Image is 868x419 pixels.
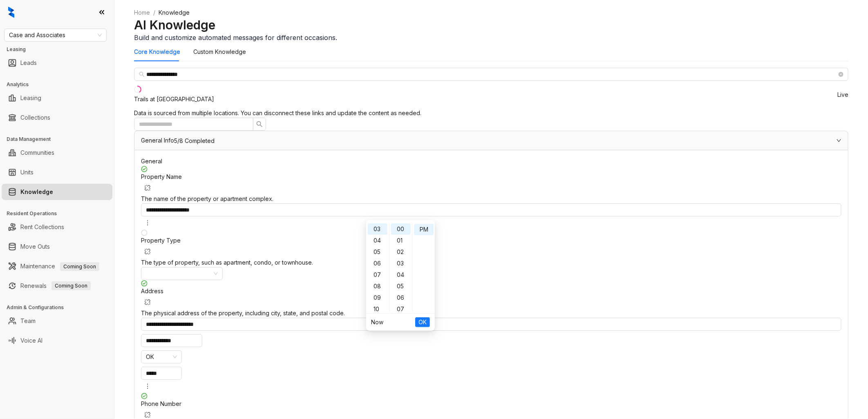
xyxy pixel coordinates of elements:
span: 5/8 Completed [174,138,215,144]
div: The physical address of the property, including city, state, and postal code. [141,309,841,318]
span: OK [418,318,427,327]
a: RenewalsComing Soon [20,278,91,294]
span: General [141,158,162,165]
div: 10 [368,303,387,315]
div: 04 [391,269,411,281]
h3: Admin & Configurations [7,304,114,311]
span: General Info [141,137,174,144]
a: Voice AI [20,332,43,349]
div: 05 [391,281,411,292]
div: 02 [391,246,411,258]
span: expanded [837,138,841,143]
a: Now [371,319,383,325]
li: Collections [2,109,112,126]
span: search [139,71,145,77]
span: OK [146,351,177,363]
div: The name of the property or apartment complex. [141,194,841,203]
div: Address [141,287,841,309]
h3: Data Management [7,136,114,143]
a: Collections [20,109,50,126]
div: Trails at [GEOGRAPHIC_DATA] [134,95,214,104]
span: Live [837,92,848,98]
li: Voice AI [2,332,112,349]
li: Maintenance [2,258,112,274]
div: The type of property, such as apartment, condo, or townhouse. [141,258,841,267]
li: Leads [2,55,112,71]
h3: Leasing [7,46,114,53]
div: 08 [368,281,387,292]
div: 03 [368,223,387,235]
div: 01 [391,235,411,246]
div: Custom Knowledge [193,47,246,56]
li: Rent Collections [2,219,112,235]
h2: AI Knowledge [134,17,848,33]
li: Communities [2,145,112,161]
div: 09 [368,292,387,303]
div: Build and customize automated messages for different occasions. [134,33,848,42]
div: 05 [368,246,387,258]
span: close-circle [839,72,843,77]
li: Renewals [2,278,112,294]
a: Team [20,313,36,329]
div: 06 [368,258,387,269]
div: 00 [391,223,411,235]
img: logo [8,7,14,18]
span: Knowledge [159,9,190,16]
span: Case and Associates [9,29,102,41]
div: 03 [391,258,411,269]
div: Property Type [141,236,841,258]
a: Communities [20,145,54,161]
a: Move Outs [20,238,50,255]
div: 07 [368,269,387,281]
div: PM [414,224,434,235]
li: Knowledge [2,184,112,200]
span: more [144,383,151,390]
div: Core Knowledge [134,47,180,56]
span: more [144,220,151,226]
div: 06 [391,292,411,303]
li: Team [2,313,112,329]
a: Leasing [20,90,41,106]
li: Units [2,164,112,181]
div: Data is sourced from multiple locations. You can disconnect these links and update the content as... [134,109,848,118]
div: 07 [391,303,411,315]
a: Knowledge [20,184,53,200]
button: OK [415,317,430,327]
span: Coming Soon [51,281,91,290]
h3: Analytics [7,81,114,88]
li: Leasing [2,90,112,106]
h3: Resident Operations [7,210,114,217]
a: Home [132,8,152,17]
span: Coming Soon [60,262,99,271]
span: search [256,121,263,127]
a: Rent Collections [20,219,64,235]
div: 04 [368,235,387,246]
div: General Info5/8 Completed [134,131,848,150]
a: Leads [20,55,37,71]
a: Units [20,164,34,181]
li: / [153,8,155,17]
div: Property Name [141,172,841,194]
li: Move Outs [2,238,112,255]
